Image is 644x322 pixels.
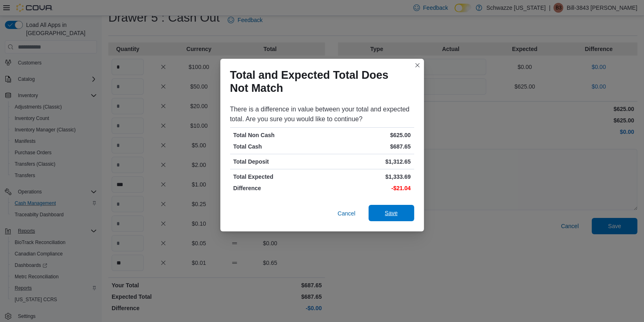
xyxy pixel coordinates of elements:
[230,104,414,124] div: There is a difference in value between your total and expected total. Are you sure you would like...
[324,184,411,192] p: -$21.04
[233,142,321,151] p: Total Cash
[230,69,408,95] h1: Total and Expected Total Does Not Match
[413,60,422,70] button: Closes this modal window
[233,184,321,192] p: Difference
[324,131,411,139] p: $625.00
[324,142,411,151] p: $687.65
[334,205,359,222] button: Cancel
[233,131,321,139] p: Total Non Cash
[233,173,321,181] p: Total Expected
[369,205,414,221] button: Save
[324,158,411,166] p: $1,312.65
[233,158,321,166] p: Total Deposit
[338,209,356,218] span: Cancel
[385,209,398,217] span: Save
[324,173,411,181] p: $1,333.69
